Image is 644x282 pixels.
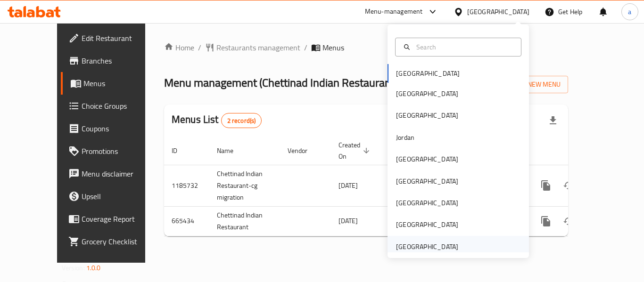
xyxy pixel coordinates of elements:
a: Restaurants management [205,42,300,53]
div: [GEOGRAPHIC_DATA] [396,219,458,230]
span: Menu management ( Chettinad Indian Restaurant ) [164,72,397,93]
span: ID [172,145,190,156]
span: 2 record(s) [222,116,262,125]
button: Add New Menu [495,76,568,93]
span: Menu disclaimer [82,168,157,179]
span: [DATE] [339,179,358,192]
button: more [535,174,557,197]
div: [GEOGRAPHIC_DATA] [396,198,458,208]
span: 1.0.0 [86,262,101,274]
span: Branches [82,55,157,66]
a: Choice Groups [61,95,165,117]
span: Upsell [82,191,157,202]
div: [GEOGRAPHIC_DATA] [396,242,458,252]
a: Upsell [61,185,165,208]
h2: Menus List [172,113,262,128]
a: Edit Restaurant [61,27,165,49]
span: Edit Restaurant [82,32,157,44]
div: Menu-management [365,6,423,17]
span: Coupons [82,123,157,134]
span: Menus [83,78,157,89]
span: [DATE] [339,215,358,227]
a: Grocery Checklist [61,230,165,253]
button: Change Status [557,210,580,233]
button: more [535,210,557,233]
span: Choice Groups [82,100,157,112]
div: [GEOGRAPHIC_DATA] [396,89,458,99]
span: a [628,7,631,17]
div: [GEOGRAPHIC_DATA] [396,154,458,164]
span: Name [217,145,246,156]
input: Search [413,42,515,52]
a: Coupons [61,117,165,140]
span: Coverage Report [82,213,157,225]
td: 1185732 [164,165,209,206]
td: Chettinad Indian Restaurant [209,206,280,236]
span: Created On [339,139,372,162]
a: Menu disclaimer [61,162,165,185]
div: [GEOGRAPHIC_DATA] [396,176,458,186]
div: Export file [542,109,564,132]
div: [GEOGRAPHIC_DATA] [467,7,529,17]
div: Total records count [221,113,262,128]
a: Branches [61,49,165,72]
nav: breadcrumb [164,42,568,53]
span: Grocery Checklist [82,236,157,247]
div: [GEOGRAPHIC_DATA] [396,110,458,121]
a: Home [164,42,194,53]
td: 665434 [164,206,209,236]
div: Jordan [396,132,414,143]
li: / [304,42,307,53]
a: Coverage Report [61,208,165,230]
td: Chettinad Indian Restaurant-cg migration [209,165,280,206]
span: Menus [322,42,344,53]
span: Add New Menu [503,79,561,90]
span: Vendor [288,145,320,156]
li: / [198,42,201,53]
button: Change Status [557,174,580,197]
span: Promotions [82,145,157,157]
a: Promotions [61,140,165,162]
a: Menus [61,72,165,95]
span: Restaurants management [216,42,300,53]
span: Version: [62,262,85,274]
